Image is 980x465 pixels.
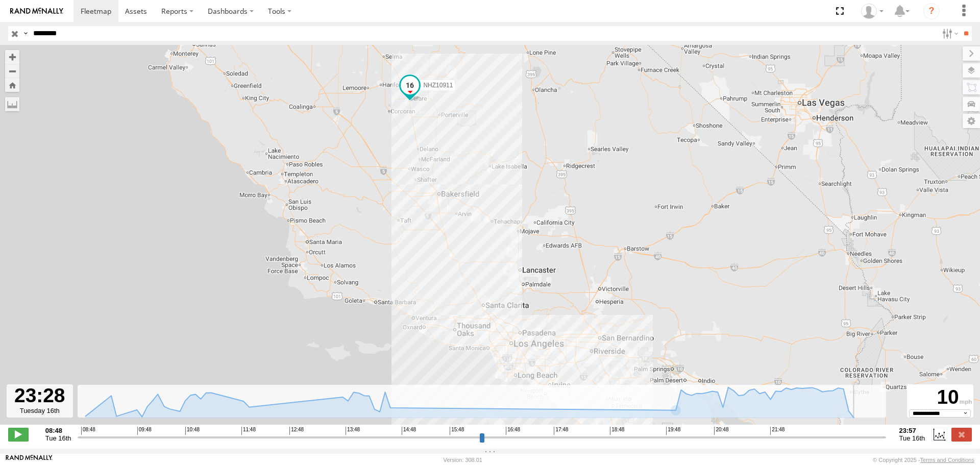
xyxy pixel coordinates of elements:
[951,428,972,441] label: Close
[909,386,972,409] div: 10
[666,427,680,435] span: 19:48
[289,427,304,435] span: 12:48
[444,457,482,463] div: Version: 308.01
[770,427,785,435] span: 21:48
[938,26,960,41] label: Search Filter Options
[10,8,63,15] img: rand-logo.svg
[450,427,464,435] span: 15:48
[610,427,624,435] span: 18:48
[5,64,19,78] button: Zoom out
[81,427,95,435] span: 08:48
[6,455,53,465] a: Visit our Website
[506,427,520,435] span: 16:48
[5,78,19,92] button: Zoom Home
[899,434,925,442] span: Tue 16th Sep 2025
[45,427,71,434] strong: 08:48
[923,3,940,19] i: ?
[5,50,19,64] button: Zoom in
[857,4,887,19] div: Zulema McIntosch
[21,26,30,41] label: Search Query
[402,427,416,435] span: 14:48
[346,427,360,435] span: 13:48
[920,457,974,463] a: Terms and Conditions
[554,427,568,435] span: 17:48
[45,434,71,442] span: Tue 16th Sep 2025
[899,427,925,434] strong: 23:57
[8,428,29,441] label: Play/Stop
[963,114,980,128] label: Map Settings
[241,427,256,435] span: 11:48
[185,427,200,435] span: 10:48
[714,427,728,435] span: 20:48
[137,427,152,435] span: 09:48
[873,457,974,463] div: © Copyright 2025 -
[5,97,19,111] label: Measure
[423,82,453,89] span: NHZ10911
